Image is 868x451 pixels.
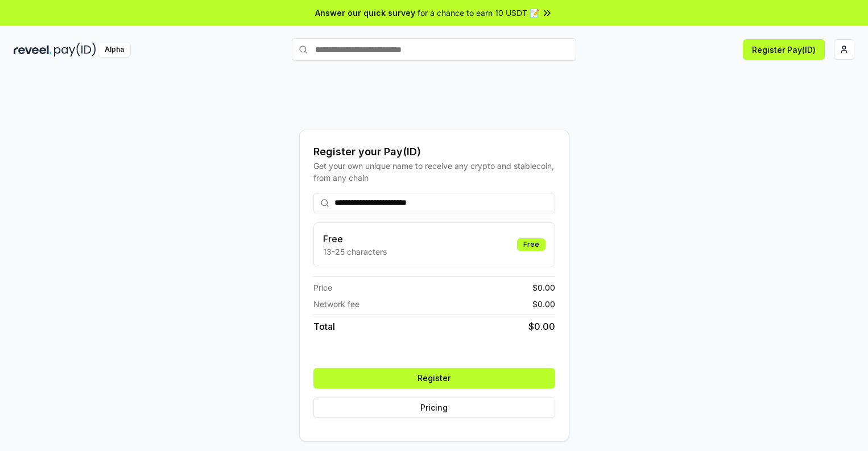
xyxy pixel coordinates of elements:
[532,298,555,310] span: $ 0.00
[313,282,332,293] span: Price
[313,144,555,160] div: Register your Pay(ID)
[323,246,387,258] p: 13-25 characters
[14,43,52,57] img: reveel_dark
[54,43,96,57] img: pay_id
[743,39,825,60] button: Register Pay(ID)
[418,7,539,19] span: for a chance to earn 10 USDT 📝
[313,398,555,418] button: Pricing
[313,298,359,310] span: Network fee
[532,282,555,293] span: $ 0.00
[98,43,130,57] div: Alpha
[528,320,555,333] span: $ 0.00
[313,320,335,333] span: Total
[323,232,387,246] h3: Free
[517,238,545,251] div: Free
[313,160,555,184] div: Get your own unique name to receive any crypto and stablecoin, from any chain
[315,7,415,19] span: Answer our quick survey
[313,368,555,388] button: Register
